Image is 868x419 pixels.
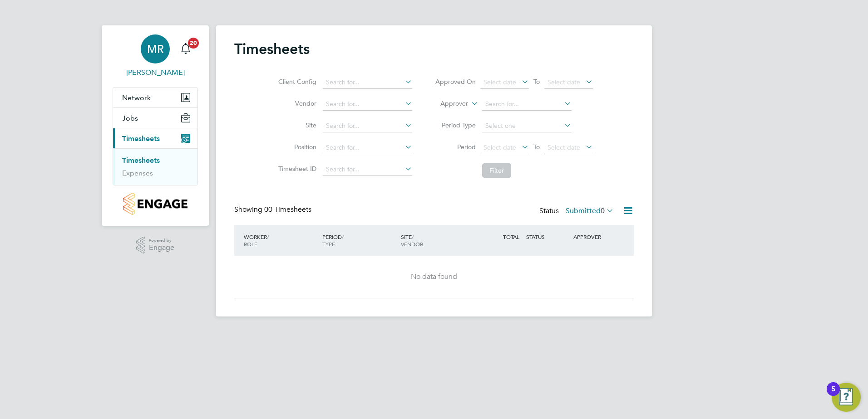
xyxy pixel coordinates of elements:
[412,233,414,240] span: /
[122,169,153,177] a: Expenses
[435,78,476,86] label: Approved On
[482,163,511,178] button: Filter
[234,40,310,58] h2: Timesheets
[149,244,174,252] span: Engage
[136,237,175,254] a: Powered byEngage
[566,206,614,215] label: Submitted
[113,88,197,107] button: Network
[177,34,195,63] a: 20
[323,76,412,89] input: Search for...
[323,163,412,176] input: Search for...
[531,141,542,153] span: To
[234,205,313,214] div: Showing
[113,67,198,78] span: Martyn Reed
[483,78,516,86] span: Select date
[601,206,605,215] span: 0
[531,76,542,88] span: To
[264,205,311,214] span: 00 Timesheets
[323,120,412,132] input: Search for...
[122,93,151,102] span: Network
[483,143,516,151] span: Select date
[547,78,580,86] span: Select date
[113,193,198,215] a: Go to home page
[482,98,572,111] input: Search for...
[276,121,316,129] label: Site
[122,114,138,122] span: Jobs
[243,272,625,282] div: No data found
[342,233,344,240] span: /
[188,38,199,49] span: 20
[102,25,209,226] nav: Main navigation
[122,156,160,165] a: Timesheets
[267,233,269,240] span: /
[113,34,198,78] a: MR[PERSON_NAME]
[320,229,399,252] div: PERIOD
[276,99,316,107] label: Vendor
[276,165,316,173] label: Timesheet ID
[547,143,580,151] span: Select date
[276,78,316,86] label: Client Config
[122,134,160,143] span: Timesheets
[113,148,197,185] div: Timesheets
[322,240,335,248] span: TYPE
[401,240,423,248] span: VENDOR
[276,143,316,151] label: Position
[571,229,618,245] div: APPROVER
[832,383,861,412] button: Open Resource Center, 5 new notifications
[242,229,320,252] div: WORKER
[435,121,476,129] label: Period Type
[323,141,412,154] input: Search for...
[399,229,477,252] div: SITE
[435,143,476,151] label: Period
[503,233,519,240] span: TOTAL
[113,108,197,128] button: Jobs
[149,237,174,244] span: Powered by
[123,193,187,215] img: countryside-properties-logo-retina.png
[831,389,835,401] div: 5
[147,43,164,55] span: MR
[323,98,412,111] input: Search for...
[524,229,571,245] div: STATUS
[539,205,616,218] div: Status
[244,240,257,248] span: ROLE
[427,99,468,108] label: Approver
[482,120,572,132] input: Select one
[113,128,197,148] button: Timesheets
